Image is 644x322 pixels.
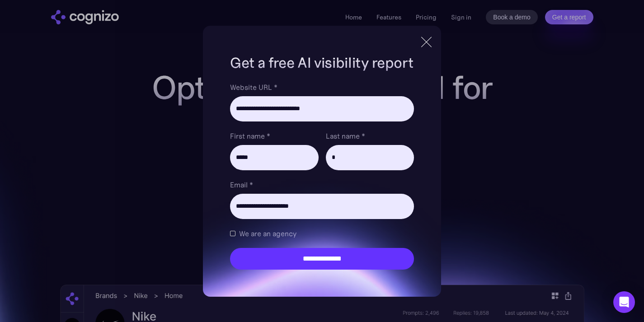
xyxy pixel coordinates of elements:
[239,228,296,239] span: We are an agency
[230,82,414,93] label: Website URL *
[613,291,635,313] div: Open Intercom Messenger
[230,131,318,141] label: First name *
[230,82,414,270] form: Brand Report Form
[230,53,414,73] h1: Get a free AI visibility report
[230,179,414,190] label: Email *
[326,131,414,141] label: Last name *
